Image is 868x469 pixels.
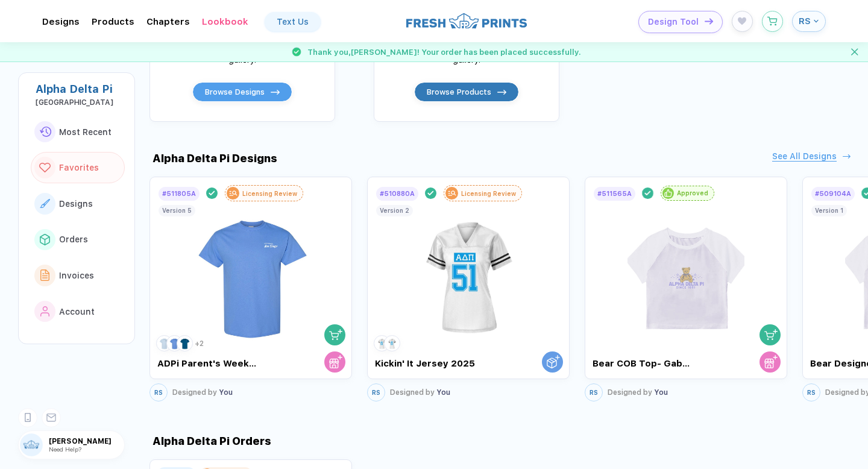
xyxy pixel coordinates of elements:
[802,383,820,401] button: RS
[59,127,112,137] span: Most Recent
[31,188,125,219] button: link to iconDesigns
[638,11,723,33] button: Design Toolicon
[414,82,518,102] button: Browse Productsicon
[59,163,99,172] span: Favorites
[59,307,95,316] span: Account
[49,437,124,445] span: [PERSON_NAME]
[158,337,171,350] img: 1
[705,18,713,25] img: icon
[792,11,826,32] button: RS
[242,190,297,197] div: Licensing Review
[542,351,563,373] button: Order with a Sales Rep
[39,163,51,173] img: link to icon
[772,151,849,162] button: See All Designs
[59,271,94,280] span: Invoices
[324,351,345,373] button: store cart
[271,90,279,95] img: icon
[192,82,292,102] button: Browse Designsicon
[648,17,699,27] span: Design Tool
[547,355,560,368] img: Order with a Sales Rep
[168,337,181,350] img: 2
[772,151,837,162] div: See All Designs
[31,116,125,148] button: link to iconMost Recent
[585,383,603,401] button: RS
[277,17,309,27] div: Text Us
[162,190,196,198] div: # 511805A
[154,389,163,397] span: RS
[608,388,668,397] div: You
[149,152,277,165] div: Alpha Delta Pi Designs
[380,207,409,214] div: Version 2
[149,383,168,401] button: RS
[324,324,345,345] button: shopping cart
[329,355,342,368] img: store cart
[401,202,536,344] img: 1756743399260ugwo_nt_front.png
[36,98,125,107] div: University of San Diego
[764,328,778,341] img: shopping cart
[31,260,125,291] button: link to iconInvoices
[149,174,352,404] div: #511805ALicensing Reviewshopping cartstore cart ADPi Parent's Weekend123+2Version 5RSDesigned by You
[157,358,258,369] div: ADPi Parent's Weekend
[815,207,843,214] div: Version 1
[40,234,50,245] img: link to icon
[307,48,581,57] span: Thank you, [PERSON_NAME] ! Your order has been placed successfully.
[287,42,306,61] img: success gif
[461,190,516,197] div: Licensing Review
[807,389,816,397] span: RS
[39,127,51,137] img: link to icon
[31,152,125,183] button: link to iconFavorites
[172,388,217,397] span: Designed by
[40,199,50,208] img: link to icon
[618,202,754,344] img: e39d81a4-a63c-409d-9af9-a058de7ec1b1_nt_front_1756229125560.jpg
[815,190,851,198] div: # 509104A
[31,296,125,327] button: link to iconAccount
[183,202,319,344] img: 5a10ba0a-98ef-4a66-ab59-2cbf819e4b1b_nt_front_1758005324971.jpg
[59,199,93,209] span: Designs
[36,83,125,95] div: Alpha Delta Pi
[497,90,506,95] img: icon
[20,433,43,456] img: user profile
[593,358,693,369] div: Bear COB Top- Gabby
[608,388,652,397] span: Designed by
[764,355,778,368] img: store cart
[386,337,398,350] img: 2
[202,16,248,27] div: Lookbook
[146,16,190,27] div: ChaptersToggle dropdown menu chapters
[585,174,787,404] div: #511565AApprovedshopping cartstore cart Bear COB Top- GabbyRSDesigned by You
[40,269,50,281] img: link to icon
[390,388,435,397] span: Designed by
[390,388,450,397] div: You
[380,190,415,198] div: # 510880A
[195,339,204,348] div: + 2
[205,87,265,97] span: Browse Designs
[367,174,570,404] div: #510880ALicensing ReviewOrder with a Sales Rep Kickin' It Jersey 202512Version 2RSDesigned by You
[799,16,811,27] span: RS
[376,337,388,350] img: 1
[265,12,321,31] a: Text Us
[597,190,632,198] div: # 511565A
[329,328,342,341] img: shopping cart
[178,337,191,350] img: 3
[375,358,476,369] div: Kickin' It Jersey 2025
[372,389,380,397] span: RS
[92,16,134,27] div: ProductsToggle dropdown menu
[172,388,233,397] div: You
[162,207,192,214] div: Version 5
[202,16,248,27] div: LookbookToggle dropdown menu chapters
[759,324,781,345] button: shopping cart
[40,306,50,317] img: link to icon
[406,11,527,30] img: logo
[367,383,385,401] button: RS
[31,224,125,256] button: link to iconOrders
[42,16,80,27] div: DesignsToggle dropdown menu
[59,234,88,244] span: Orders
[427,87,491,97] span: Browse Products
[759,351,781,373] button: store cart
[149,435,271,447] div: Alpha Delta Pi Orders
[590,389,598,397] span: RS
[49,445,81,453] span: Need Help?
